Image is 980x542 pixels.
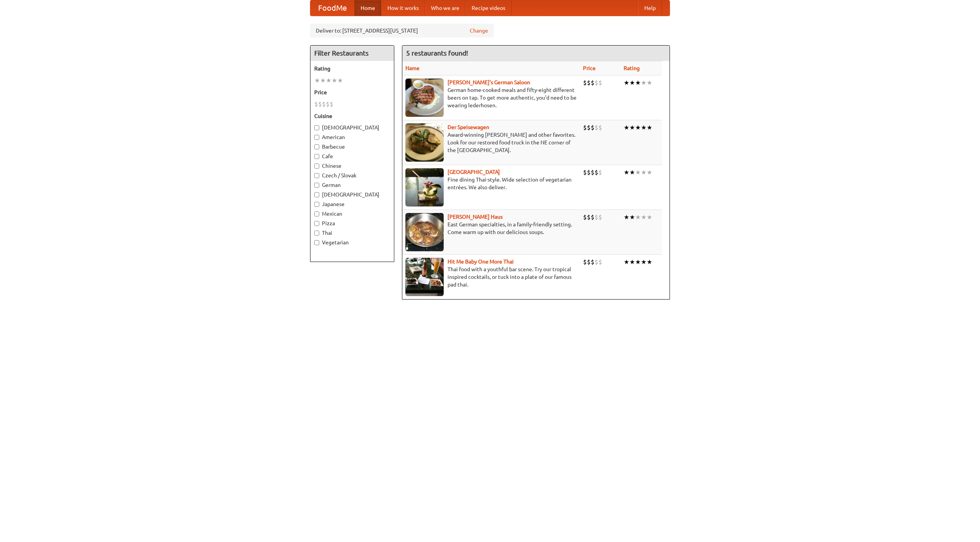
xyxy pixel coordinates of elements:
li: ★ [635,168,641,177]
li: ★ [647,213,652,221]
li: $ [587,258,591,266]
label: Pizza [314,219,390,227]
li: ★ [635,123,641,132]
input: Pizza [314,221,319,226]
a: Der Speisewagen [448,124,489,130]
li: ★ [629,123,635,132]
li: $ [583,213,587,221]
li: ★ [635,213,641,221]
label: Czech / Slovak [314,172,390,179]
p: German home-cooked meals and fifty-eight different beers on tap. To get more authentic, you'd nee... [405,86,577,109]
a: Help [638,0,662,16]
li: $ [595,213,598,221]
li: ★ [647,258,652,266]
input: Cafe [314,154,319,159]
img: speisewagen.jpg [405,123,444,162]
li: ★ [624,213,629,221]
li: ★ [624,258,629,266]
li: $ [583,123,587,132]
li: ★ [641,213,647,221]
li: ★ [629,79,635,87]
li: $ [598,258,602,266]
li: $ [595,168,598,177]
label: Barbecue [314,143,390,151]
li: ★ [629,258,635,266]
li: ★ [647,168,652,177]
input: Japanese [314,202,319,207]
label: [DEMOGRAPHIC_DATA] [314,191,390,198]
label: Japanese [314,200,390,208]
li: $ [587,168,591,177]
img: esthers.jpg [405,79,444,117]
li: $ [583,258,587,266]
input: Czech / Slovak [314,173,319,178]
li: ★ [629,168,635,177]
label: Thai [314,229,390,237]
p: Thai food with a youthful bar scene. Try our tropical inspired cocktails, or tuck into a plate of... [405,265,577,288]
label: German [314,181,390,189]
b: [PERSON_NAME] Haus [448,214,503,220]
a: Hit Me Baby One More Thai [448,259,514,265]
li: ★ [635,258,641,266]
li: ★ [647,79,652,87]
a: FoodMe [310,0,354,16]
li: $ [314,100,318,108]
ng-pluralize: 5 restaurants found! [406,49,468,57]
input: German [314,183,319,188]
input: Vegetarian [314,240,319,245]
li: $ [598,79,602,87]
label: Cafe [314,152,390,160]
a: Home [354,0,381,16]
input: Mexican [314,211,319,216]
a: [PERSON_NAME]'s German Saloon [448,79,530,85]
li: ★ [635,79,641,87]
li: ★ [641,79,647,87]
li: $ [591,258,595,266]
a: Rating [624,65,640,71]
li: $ [595,79,598,87]
label: Mexican [314,210,390,218]
li: ★ [641,123,647,132]
li: ★ [641,258,647,266]
li: $ [587,213,591,221]
a: [GEOGRAPHIC_DATA] [448,169,500,175]
li: $ [583,79,587,87]
a: Change [470,27,488,34]
img: kohlhaus.jpg [405,213,444,251]
h5: Rating [314,65,390,72]
h5: Price [314,88,390,96]
input: [DEMOGRAPHIC_DATA] [314,192,319,197]
input: Thai [314,231,319,236]
h4: Filter Restaurants [310,46,394,61]
li: $ [595,123,598,132]
li: $ [326,100,330,108]
li: $ [591,79,595,87]
li: ★ [314,76,320,85]
li: $ [598,168,602,177]
li: ★ [624,168,629,177]
p: East German specialties, in a family-friendly setting. Come warm up with our delicious soups. [405,221,577,236]
input: [DEMOGRAPHIC_DATA] [314,125,319,130]
img: babythai.jpg [405,258,444,296]
li: $ [587,79,591,87]
li: $ [598,213,602,221]
input: Barbecue [314,144,319,149]
li: $ [322,100,326,108]
a: Price [583,65,596,71]
li: $ [318,100,322,108]
li: ★ [326,76,332,85]
li: $ [598,123,602,132]
li: ★ [332,76,337,85]
label: Vegetarian [314,239,390,246]
li: $ [583,168,587,177]
li: $ [587,123,591,132]
a: Who we are [425,0,465,16]
li: $ [591,168,595,177]
a: Recipe videos [465,0,511,16]
li: ★ [641,168,647,177]
a: How it works [381,0,425,16]
li: $ [591,123,595,132]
